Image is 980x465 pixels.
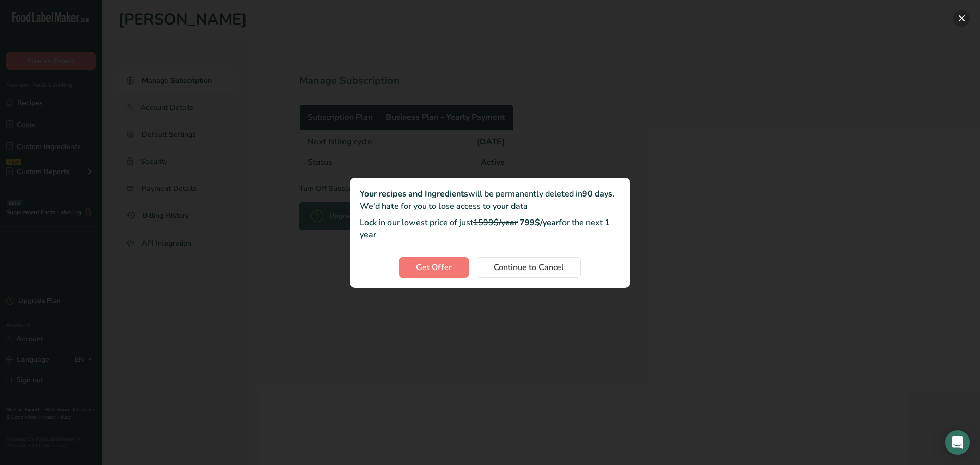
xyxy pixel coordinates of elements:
[360,188,468,200] b: Your recipes and Ingredients
[473,217,518,228] span: 1599$/year
[494,261,564,274] span: Continue to Cancel
[582,188,612,200] b: 90 days
[360,216,620,241] p: Lock in our lowest price of just for the next 1 year
[520,217,559,228] b: 799$/year
[477,257,581,278] button: Continue to Cancel
[360,188,620,212] div: will be permanently deleted in . We'd hate for you to lose access to your data
[399,257,469,278] button: Get Offer
[945,430,970,455] div: Open Intercom Messenger
[416,261,452,274] span: Get Offer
